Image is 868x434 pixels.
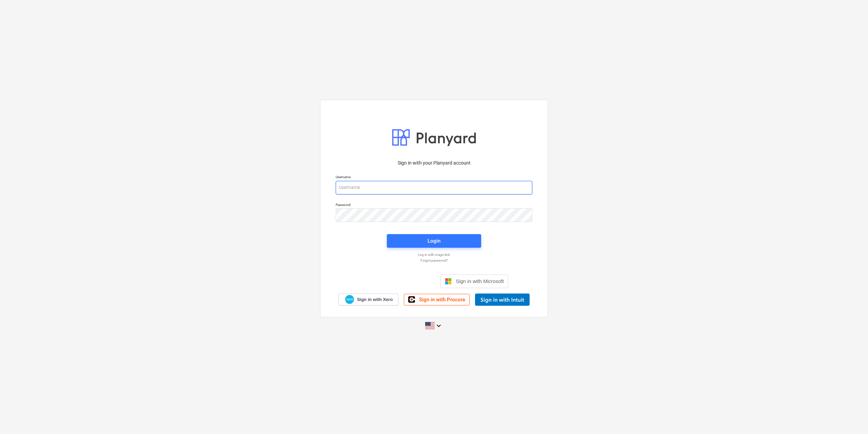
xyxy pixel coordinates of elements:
[435,322,443,330] i: keyboard_arrow_down
[445,278,452,285] img: Microsoft logo
[357,297,393,303] span: Sign in with Xero
[419,297,465,303] span: Sign in with Procore
[336,181,532,194] input: Username
[356,274,438,289] iframe: Sign in with Google Button
[345,295,354,304] img: Xero logo
[332,258,536,263] a: Forgot password?
[336,175,532,181] p: Username
[338,294,399,305] a: Sign in with Xero
[336,203,532,208] p: Password
[387,234,481,248] button: Login
[428,237,440,245] div: Login
[404,294,470,305] a: Sign in with Procore
[456,278,504,284] span: Sign in with Microsoft
[336,159,532,167] p: Sign in with your Planyard account
[332,252,536,257] a: Log in with magic link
